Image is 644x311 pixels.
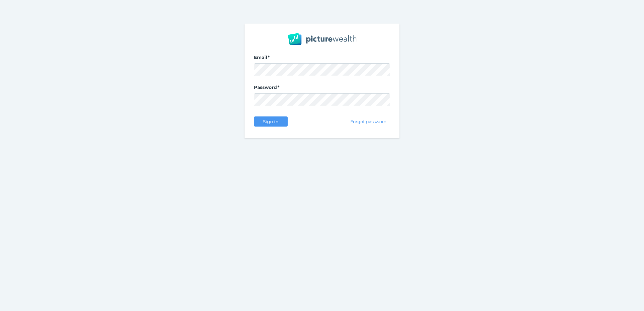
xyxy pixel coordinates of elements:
[254,55,390,63] label: Email
[348,119,390,124] span: Forgot password
[347,116,390,127] button: Forgot password
[254,84,390,93] label: Password
[288,33,356,45] img: PW
[254,116,288,127] button: Sign in
[260,119,281,124] span: Sign in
